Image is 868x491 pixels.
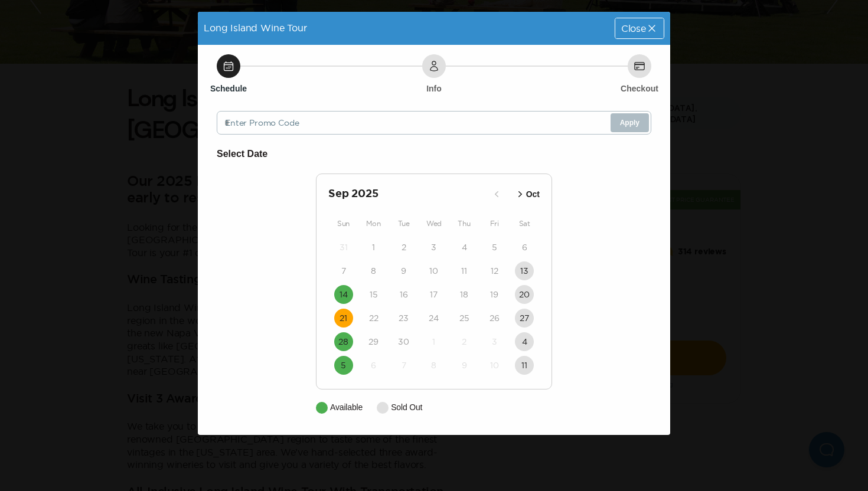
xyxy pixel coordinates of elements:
[479,217,510,231] div: Fri
[515,356,534,375] button: 11
[358,217,389,231] div: Mon
[334,332,353,351] button: 28
[431,359,436,371] time: 8
[492,336,497,348] time: 3
[402,241,406,253] time: 2
[394,309,413,328] button: 23
[455,309,474,328] button: 25
[370,289,378,300] time: 15
[491,265,498,277] time: 12
[330,401,363,414] p: Available
[485,309,504,328] button: 26
[429,312,439,324] time: 24
[432,336,435,348] time: 1
[515,261,534,280] button: 13
[328,186,487,202] h2: Sep 2025
[462,336,466,348] time: 2
[394,356,413,375] button: 7
[398,336,409,348] time: 30
[492,241,497,253] time: 5
[515,332,534,351] button: 4
[520,312,529,324] time: 27
[371,265,376,277] time: 8
[490,312,500,324] time: 26
[515,309,534,328] button: 27
[372,241,375,253] time: 1
[391,401,422,414] p: Sold Out
[328,217,358,231] div: Sun
[485,238,504,257] button: 5
[526,188,540,201] p: Oct
[522,336,527,348] time: 4
[621,24,646,33] span: Close
[389,217,419,231] div: Tue
[364,238,383,257] button: 1
[425,261,443,280] button: 10
[429,265,438,277] time: 10
[490,289,498,300] time: 19
[394,332,413,351] button: 30
[340,312,347,324] time: 21
[521,359,527,371] time: 11
[401,265,406,277] time: 9
[368,336,378,348] time: 29
[462,241,467,253] time: 4
[419,217,449,231] div: Wed
[455,285,474,304] button: 18
[621,83,658,94] h6: Checkout
[334,285,353,304] button: 14
[340,241,348,253] time: 31
[341,359,346,371] time: 5
[364,332,383,351] button: 29
[485,285,504,304] button: 19
[485,356,504,375] button: 10
[425,309,443,328] button: 24
[425,285,443,304] button: 17
[511,185,543,204] button: Oct
[369,312,378,324] time: 22
[338,336,348,348] time: 28
[455,356,474,375] button: 9
[490,359,499,371] time: 10
[430,289,438,300] time: 17
[459,312,469,324] time: 25
[334,356,353,375] button: 5
[399,312,409,324] time: 23
[425,356,443,375] button: 8
[515,238,534,257] button: 6
[426,83,442,94] h6: Info
[394,285,413,304] button: 16
[449,217,479,231] div: Thu
[341,265,346,277] time: 7
[455,261,474,280] button: 11
[364,356,383,375] button: 6
[461,265,467,277] time: 11
[520,265,528,277] time: 13
[515,285,534,304] button: 20
[462,359,467,371] time: 9
[455,332,474,351] button: 2
[394,261,413,280] button: 9
[485,261,504,280] button: 12
[460,289,468,300] time: 18
[364,309,383,328] button: 22
[371,359,376,371] time: 6
[364,285,383,304] button: 15
[519,289,530,300] time: 20
[510,217,540,231] div: Sat
[394,238,413,257] button: 2
[425,332,443,351] button: 1
[334,238,353,257] button: 31
[455,238,474,257] button: 4
[334,261,353,280] button: 7
[400,289,408,300] time: 16
[334,309,353,328] button: 21
[425,238,443,257] button: 3
[340,289,348,300] time: 14
[522,241,527,253] time: 6
[210,83,247,94] h6: Schedule
[485,332,504,351] button: 3
[364,261,383,280] button: 8
[431,241,436,253] time: 3
[217,146,651,162] h6: Select Date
